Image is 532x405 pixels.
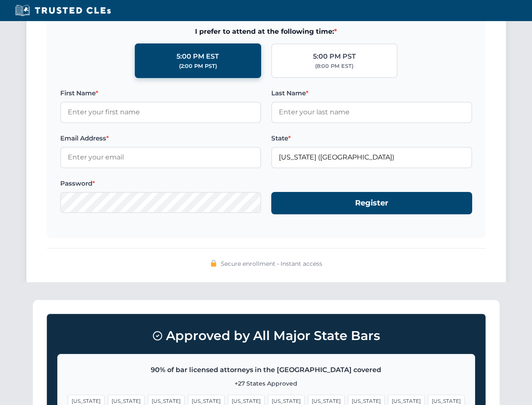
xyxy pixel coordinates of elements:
[57,324,475,347] h3: Approved by All Major State Bars
[60,102,261,123] input: Enter your first name
[13,4,113,17] img: Trusted CLEs
[60,88,261,98] label: First Name
[315,62,353,70] div: (8:00 PM EST)
[271,192,472,214] button: Register
[60,147,261,168] input: Enter your email
[60,178,261,189] label: Password
[271,102,472,123] input: Enter your last name
[271,133,472,143] label: State
[68,379,465,388] p: +27 States Approved
[60,133,261,143] label: Email Address
[60,26,472,37] span: I prefer to attend at the following time:
[210,260,217,267] img: 🔒
[313,51,356,62] div: 5:00 PM PST
[221,259,322,268] span: Secure enrollment • Instant access
[271,147,472,168] input: Florida (FL)
[179,62,217,70] div: (2:00 PM PST)
[176,51,219,62] div: 5:00 PM EST
[271,88,472,98] label: Last Name
[68,364,465,375] p: 90% of bar licensed attorneys in the [GEOGRAPHIC_DATA] covered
